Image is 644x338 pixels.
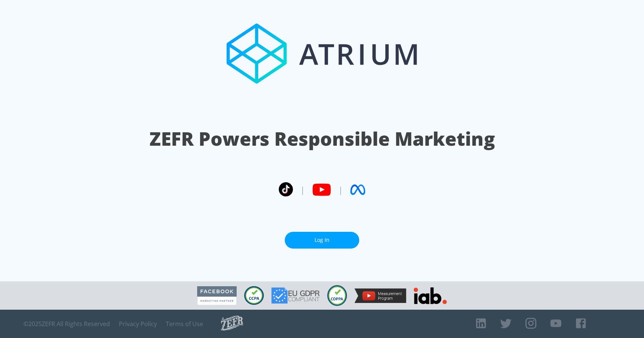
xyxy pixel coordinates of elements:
img: Facebook Marketing Partner [197,286,237,305]
img: YouTube Measurement Program [354,288,406,303]
img: CCPA Compliant [244,286,264,305]
a: Privacy Policy [119,320,157,328]
img: GDPR Compliant [271,287,320,304]
span: | [338,184,343,195]
a: Log In [285,232,359,249]
h1: ZEFR Powers Responsible Marketing [149,126,495,152]
a: Terms of Use [166,320,203,328]
span: © 2025 ZEFR All Rights Reserved [23,320,110,328]
img: IAB [414,287,447,304]
img: COPPA Compliant [327,285,347,306]
span: | [300,184,305,195]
